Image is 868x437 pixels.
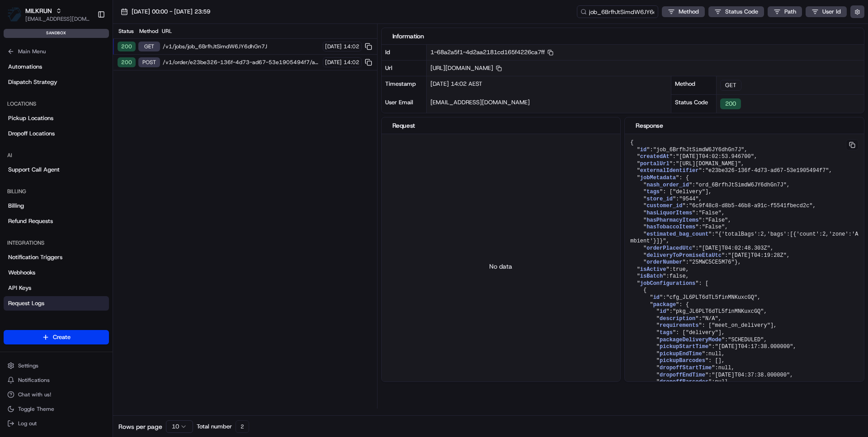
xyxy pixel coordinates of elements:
span: dropoffBarcodes [660,379,708,385]
img: Jerry Shen [9,156,24,170]
span: "cfg_JL6PLT6dTL5finMNKuxcGQ" [666,294,757,301]
span: pickupBarcodes [660,358,705,364]
a: Powered byPylon [64,223,109,231]
span: Create [53,333,71,341]
span: /v1/jobs/job_6BrfhJtSimdW6JY6dhGn7J [163,43,320,50]
span: "[DATE]T04:37:38.000000" [712,372,790,378]
span: portalUrl [640,161,670,167]
div: AI [4,148,109,163]
span: externalIdentifier [640,167,699,174]
span: Total number [197,423,232,431]
div: User Email [382,95,427,113]
span: "6c9f48c8-d8b5-46b8-a91c-f5541fbecd2c" [689,203,813,209]
button: Log out [4,417,109,430]
span: Method [679,8,699,16]
span: createdAt [640,153,670,160]
span: hasTobaccoItems [646,224,695,230]
span: deliveryToPromiseEtaUtc [646,252,722,259]
span: Main Menu [18,48,46,55]
span: Chat with us! [18,391,51,398]
span: Dispatch Strategy [8,78,57,86]
span: "e23be326-136f-4d73-ad67-53e1905494f7" [705,167,829,174]
a: Request Logs [4,296,109,311]
span: hasPharmacyItems [646,217,698,223]
button: See all [140,116,165,126]
span: /v1/order/e23be326-136f-4d73-ad67-53e1905494f7/autodispatch [163,59,320,66]
span: [PERSON_NAME] [28,140,73,147]
a: Pickup Locations [4,111,109,126]
span: Webhooks [8,269,35,277]
div: 200 [118,42,136,51]
span: API Documentation [85,202,145,211]
a: 💻API Documentation [73,198,149,214]
span: Pylon [90,224,109,231]
span: pickupStartTime [660,344,708,350]
a: Refund Requests [4,214,109,228]
input: Type to search [577,5,658,18]
button: Main Menu [4,45,109,58]
span: "25MWC5CE5M76" [689,259,735,265]
button: Settings [4,359,109,372]
div: We're available if you need us! [41,95,124,102]
div: Past conversations [9,117,58,125]
div: sandbox [4,29,109,38]
span: "9544" [679,196,698,202]
span: [PERSON_NAME] [28,164,73,172]
img: Mark Latham [9,131,24,150]
a: Dispatch Strategy [4,75,109,89]
button: User Id [806,6,847,17]
span: [EMAIL_ADDRESS][DOMAIN_NAME] [430,98,530,106]
a: Automations [4,60,109,74]
span: packageDeliveryMode [660,337,722,343]
span: "job_6BrfhJtSimdW6JY6dhGn7J" [653,147,745,153]
button: MILKRUN [25,6,52,15]
span: jobMetadata [640,175,676,181]
img: 2790269178180_0ac78f153ef27d6c0503_72.jpg [19,86,35,102]
span: Dropoff Locations [8,130,55,138]
span: "meet_on_delivery" [712,322,770,329]
span: orderPlacedUtc [646,245,692,251]
span: description [660,316,695,322]
span: User Id [822,8,841,16]
span: "pkg_JL6PLT6dTL5finMNKuxcGQ" [673,308,764,315]
span: tags [660,330,673,336]
div: 📗 [9,203,16,210]
div: Method [137,28,159,35]
span: null [718,365,731,371]
span: nash_order_id [646,182,689,188]
a: Webhooks [4,265,109,280]
span: null [715,379,728,385]
span: id [660,308,666,315]
span: null [708,351,722,357]
a: Dropoff Locations [4,126,109,141]
button: Create [4,330,109,344]
div: Locations [4,97,109,111]
div: Status Code [671,94,717,113]
span: Pickup Locations [8,114,53,122]
span: • [75,140,78,147]
div: Integrations [4,236,109,250]
div: POST [138,57,160,67]
div: 200 [720,98,741,109]
span: "[URL][DOMAIN_NAME]" [676,161,741,167]
a: Notification Triggers [4,250,109,265]
span: requirements [660,322,698,329]
img: 1736555255976-a54dd68f-1ca7-489b-9aae-adbdc363a1c4 [9,86,25,102]
div: GET [720,80,741,91]
div: 💻 [76,203,84,210]
a: API Keys [4,281,109,295]
span: "delivery" [686,330,718,336]
p: No data [489,262,512,271]
span: [DATE] [325,43,342,50]
a: 📗Knowledge Base [5,198,73,214]
span: orderNumber [646,259,682,265]
span: id [653,294,660,301]
span: "False" [702,224,725,230]
span: jobConfigurations [640,280,695,287]
span: [DATE] [80,164,99,172]
span: "[DATE]T04:17:38.000000" [715,344,793,350]
div: GET [138,42,160,51]
span: 1-68a2a5f1-4d2aa2181cd165f4226ca7ff [430,48,553,56]
span: "delivery" [673,189,705,195]
span: Notification Triggers [8,253,62,261]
